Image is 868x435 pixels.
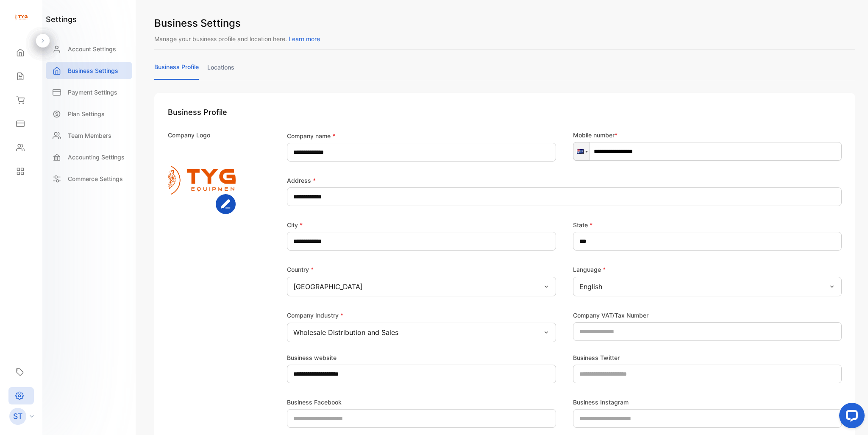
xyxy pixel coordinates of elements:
[287,266,314,273] label: Country
[287,131,335,140] label: Company name
[68,174,123,183] p: Commerce Settings
[68,109,105,118] p: Plan Settings
[46,105,132,123] a: Plan Settings
[207,63,234,79] a: locations
[13,411,22,422] p: ST
[46,170,132,187] a: Commerce Settings
[287,398,342,407] label: Business Facebook
[579,282,602,292] p: English
[832,399,868,435] iframe: LiveChat chat widget
[573,220,593,229] label: State
[573,266,606,273] label: Language
[68,66,118,75] p: Business Settings
[68,45,116,53] p: Account Settings
[46,148,132,166] a: Accounting Settings
[154,34,855,43] p: Manage your business profile and location here.
[287,176,316,185] label: Address
[573,131,842,139] p: Mobile number
[46,40,132,58] a: Account Settings
[293,282,363,292] p: [GEOGRAPHIC_DATA]
[46,127,132,144] a: Team Members
[68,88,117,97] p: Payment Settings
[573,398,629,407] label: Business Instagram
[573,142,590,160] div: Australia: + 61
[15,11,28,24] img: logo
[154,16,855,31] h1: Business Settings
[154,62,199,80] a: business profile
[46,62,132,79] a: Business Settings
[168,106,842,118] h1: Business Profile
[287,220,303,229] label: City
[46,14,77,25] h1: settings
[573,353,620,362] label: Business Twitter
[68,131,111,140] p: Team Members
[289,35,320,42] span: Learn more
[287,353,337,362] label: Business website
[287,312,343,319] label: Company Industry
[68,153,125,162] p: Accounting Settings
[46,84,132,101] a: Payment Settings
[168,131,210,139] p: Company Logo
[293,327,398,337] p: Wholesale Distribution and Sales
[168,146,236,214] img: https://vencrusme-beta-s3bucket.s3.amazonaws.com/businesslogos/158c3127-379c-45d1-8b33-ca91e13a25...
[573,311,648,320] label: Company VAT/Tax Number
